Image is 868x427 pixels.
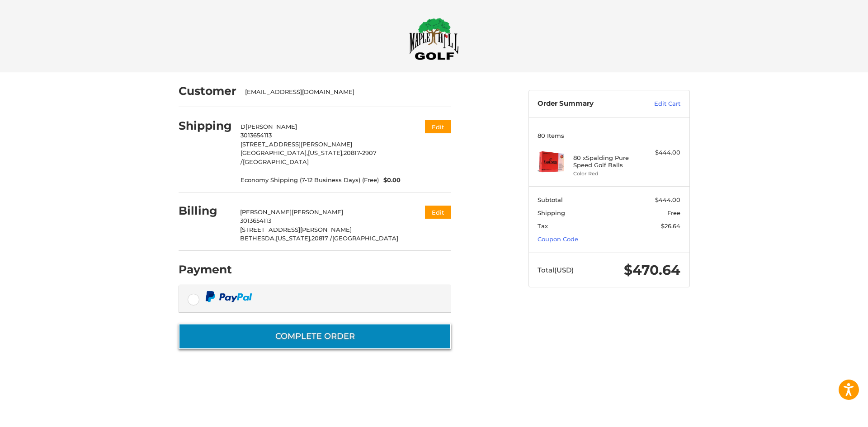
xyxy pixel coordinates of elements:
span: [US_STATE], [308,149,344,156]
h3: 80 Items [538,132,680,139]
h4: 80 x Spalding Pure Speed Golf Balls [573,154,642,169]
button: Edit [425,120,451,133]
h2: Customer [179,84,236,98]
button: Complete order [179,324,451,349]
span: [GEOGRAPHIC_DATA] [332,235,398,242]
span: Tax [538,222,548,230]
span: [STREET_ADDRESS][PERSON_NAME] [240,226,352,233]
span: $470.64 [624,262,680,278]
span: Economy Shipping (7-12 Business Days) (Free) [241,176,379,185]
div: $444.00 [645,148,680,157]
img: PayPal icon [205,291,252,302]
img: Maple Hill Golf [409,18,459,60]
h2: Shipping [179,119,232,133]
h2: Payment [179,263,232,277]
span: Shipping [538,209,565,216]
button: Edit [425,206,451,219]
span: $0.00 [379,176,401,185]
span: 20817-2907 / [241,149,377,165]
span: [GEOGRAPHIC_DATA] [243,158,309,165]
span: Total (USD) [538,266,574,274]
a: Coupon Code [538,235,578,243]
span: [STREET_ADDRESS][PERSON_NAME] [241,141,352,148]
span: [US_STATE], [276,235,311,242]
div: [EMAIL_ADDRESS][DOMAIN_NAME] [245,88,442,97]
span: 3013654113 [241,131,272,139]
iframe: Google Customer Reviews [793,403,868,427]
span: [PERSON_NAME] [240,208,292,216]
span: Free [667,209,680,216]
span: D [241,123,245,130]
h3: Order Summary [538,99,635,108]
span: [PERSON_NAME] [292,208,343,216]
span: Subtotal [538,196,563,203]
span: [GEOGRAPHIC_DATA], [241,149,308,156]
h2: Billing [179,204,231,218]
span: 3013654113 [240,217,271,224]
span: [PERSON_NAME] [245,123,297,130]
span: $26.64 [661,222,680,230]
li: Color Red [573,170,642,178]
span: 20817 / [311,235,332,242]
span: $444.00 [655,196,680,203]
span: BETHESDA, [240,235,276,242]
a: Edit Cart [635,99,680,108]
